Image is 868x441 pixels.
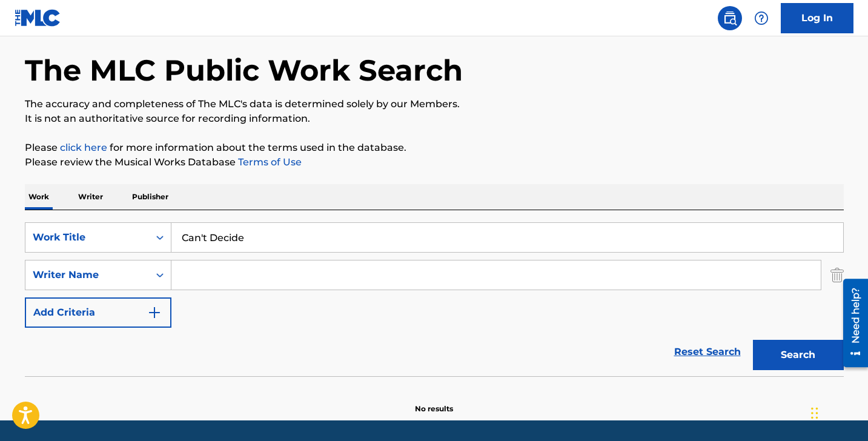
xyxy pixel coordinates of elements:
div: Help [749,6,774,30]
div: Drag [811,395,818,431]
p: Publisher [128,184,172,210]
a: click here [60,142,107,153]
p: Writer [75,184,107,210]
form: Search Form [25,222,844,376]
img: 9d2ae6d4665cec9f34b9.svg [147,305,162,320]
iframe: Chat Widget [807,383,868,441]
img: search [723,11,737,25]
a: Reset Search [668,339,747,365]
img: MLC Logo [15,9,61,27]
p: Work [25,184,53,210]
a: Public Search [718,6,742,30]
h1: The MLC Public Work Search [25,52,463,88]
p: It is not an authoritative source for recording information. [25,111,844,126]
div: Writer Name [33,268,142,282]
p: The accuracy and completeness of The MLC's data is determined solely by our Members. [25,97,844,111]
img: help [754,11,769,25]
p: No results [415,389,453,414]
div: Work Title [33,230,142,245]
img: Delete Criterion [830,260,844,290]
p: Please review the Musical Works Database [25,155,844,170]
button: Search [753,340,844,370]
p: Please for more information about the terms used in the database. [25,141,844,155]
a: Terms of Use [236,156,302,168]
a: Log In [781,3,853,33]
iframe: Resource Center [834,274,868,372]
button: Add Criteria [25,297,171,328]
